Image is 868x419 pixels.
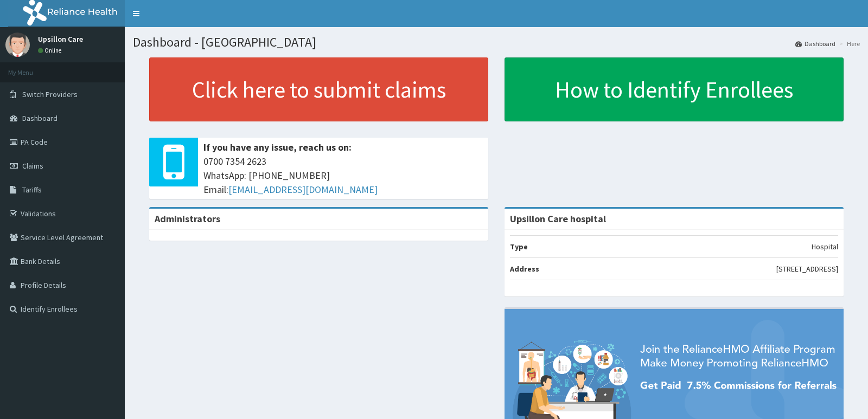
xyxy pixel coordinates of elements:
a: [EMAIL_ADDRESS][DOMAIN_NAME] [228,183,378,196]
a: Dashboard [795,39,835,48]
span: 0700 7354 2623 WhatsApp: [PHONE_NUMBER] Email: [203,154,483,196]
h1: Dashboard - [GEOGRAPHIC_DATA] [133,35,860,49]
p: Hospital [812,241,838,252]
b: If you have any issue, reach us on: [203,141,352,153]
a: How to Identify Enrollees [505,57,844,121]
a: Click here to submit claims [149,57,488,121]
span: Switch Providers [22,89,78,99]
b: Address [510,264,539,274]
a: Online [38,47,64,54]
strong: Upsillon Care hospital [510,212,606,225]
span: Claims [22,161,43,171]
img: User Image [5,33,30,57]
p: Upsillon Care [38,35,83,43]
span: Tariffs [22,185,42,195]
p: [STREET_ADDRESS] [776,263,838,274]
span: Dashboard [22,113,58,123]
b: Administrators [155,212,220,225]
li: Here [837,39,860,48]
b: Type [510,242,528,252]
